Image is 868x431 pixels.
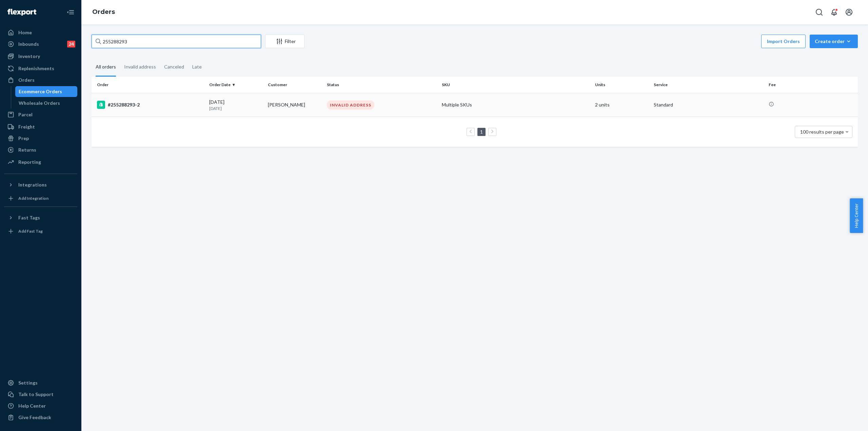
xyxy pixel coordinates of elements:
[4,226,77,237] a: Add Fast Tag
[209,105,262,111] p: [DATE]
[96,58,116,77] div: All orders
[92,35,261,48] input: Search orders
[268,82,321,87] div: Customer
[4,412,77,423] button: Give Feedback
[209,99,262,111] div: [DATE]
[18,403,46,409] div: Help Center
[15,98,78,109] a: Wholesale Orders
[327,100,374,110] div: INVALID ADDRESS
[192,58,202,76] div: Late
[18,65,54,72] div: Replenishments
[761,35,806,48] button: Import Orders
[15,86,78,97] a: Ecommerce Orders
[92,8,115,16] a: Orders
[124,58,156,76] div: Invalid address
[97,101,204,109] div: #255288293-2
[4,377,77,388] a: Settings
[18,77,35,83] div: Orders
[842,5,856,19] button: Open account menu
[651,77,766,93] th: Service
[850,198,863,233] button: Help Center
[4,63,77,74] a: Replenishments
[479,129,484,135] a: Page 1 is your current page
[18,391,54,398] div: Talk to Support
[4,27,77,38] a: Home
[4,400,77,411] a: Help Center
[4,121,77,132] a: Freight
[18,414,51,421] div: Give Feedback
[7,9,36,16] img: Flexport logo
[92,77,206,93] th: Order
[67,41,75,47] div: 24
[18,135,29,142] div: Prep
[18,379,38,386] div: Settings
[18,159,41,165] div: Reporting
[18,53,40,60] div: Inventory
[87,2,120,22] ol: breadcrumbs
[265,35,304,48] button: Filter
[18,195,48,201] div: Add Integration
[4,144,77,155] a: Returns
[164,58,184,76] div: Canceled
[812,5,826,19] button: Open Search Box
[18,29,32,36] div: Home
[439,93,592,117] td: Multiple SKUs
[592,93,651,117] td: 2 units
[265,38,304,45] div: Filter
[19,100,60,106] div: Wholesale Orders
[18,146,36,153] div: Returns
[800,129,844,135] span: 100 results per page
[4,179,77,190] button: Integrations
[4,109,77,120] a: Parcel
[324,77,439,93] th: Status
[265,93,324,117] td: [PERSON_NAME]
[18,111,33,118] div: Parcel
[4,157,77,168] a: Reporting
[18,228,43,234] div: Add Fast Tag
[815,38,853,45] div: Create order
[4,51,77,62] a: Inventory
[4,389,77,400] a: Talk to Support
[827,5,841,19] button: Open notifications
[4,212,77,223] button: Fast Tags
[18,123,35,130] div: Freight
[18,181,47,188] div: Integrations
[810,35,858,48] button: Create order
[64,5,77,19] button: Close Navigation
[19,88,62,95] div: Ecommerce Orders
[4,75,77,85] a: Orders
[592,77,651,93] th: Units
[439,77,592,93] th: SKU
[654,101,763,108] p: Standard
[18,214,40,221] div: Fast Tags
[4,39,77,50] a: Inbounds24
[4,193,77,204] a: Add Integration
[4,133,77,144] a: Prep
[18,41,39,47] div: Inbounds
[206,77,265,93] th: Order Date
[766,77,858,93] th: Fee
